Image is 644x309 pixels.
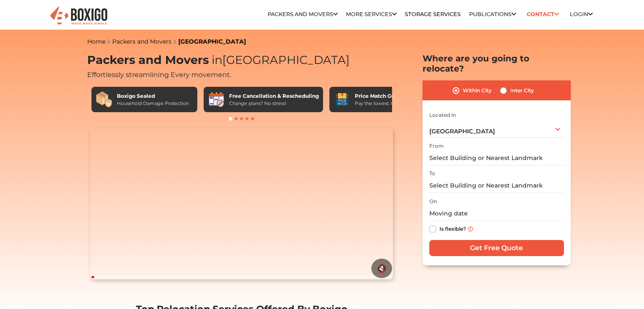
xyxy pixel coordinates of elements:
[87,53,396,67] h1: Packers and Movers
[405,11,461,17] a: Storage Services
[268,11,338,17] a: Packers and Movers
[209,53,350,67] span: [GEOGRAPHIC_DATA]
[429,151,564,166] input: Select Building or Nearest Landmark
[212,53,222,67] span: in
[429,111,456,119] label: Located in
[429,170,435,177] label: To
[429,198,437,205] label: On
[229,92,319,100] div: Free Cancellation & Rescheduling
[355,100,419,107] div: Pay the lowest. Guaranteed!
[423,53,571,74] h2: Where are you going to relocate?
[570,11,593,17] a: Login
[334,91,351,108] img: Price Match Guarantee
[429,178,564,193] input: Select Building or Nearest Landmark
[429,127,495,135] span: [GEOGRAPHIC_DATA]
[371,259,392,278] button: 🔇
[429,240,564,256] input: Get Free Quote
[87,71,231,79] span: Effortlessly streamlining Every movement.
[178,38,246,45] a: [GEOGRAPHIC_DATA]
[355,92,419,100] div: Price Match Guarantee
[524,8,562,21] a: Contact
[90,128,393,279] video: Your browser does not support the video tag.
[117,100,189,107] div: Household Damage Protection
[463,86,492,96] label: Within City
[429,142,444,150] label: From
[469,11,516,17] a: Publications
[96,91,113,108] img: Boxigo Sealed
[117,92,189,100] div: Boxigo Sealed
[229,100,319,107] div: Change plans? No stress!
[112,38,171,45] a: Packers and Movers
[346,11,397,17] a: More services
[468,226,473,232] img: info
[49,6,108,26] img: Boxigo
[429,206,564,221] input: Moving date
[208,91,225,108] img: Free Cancellation & Rescheduling
[439,224,466,233] label: Is flexible?
[87,38,105,45] a: Home
[510,86,534,96] label: Inter City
